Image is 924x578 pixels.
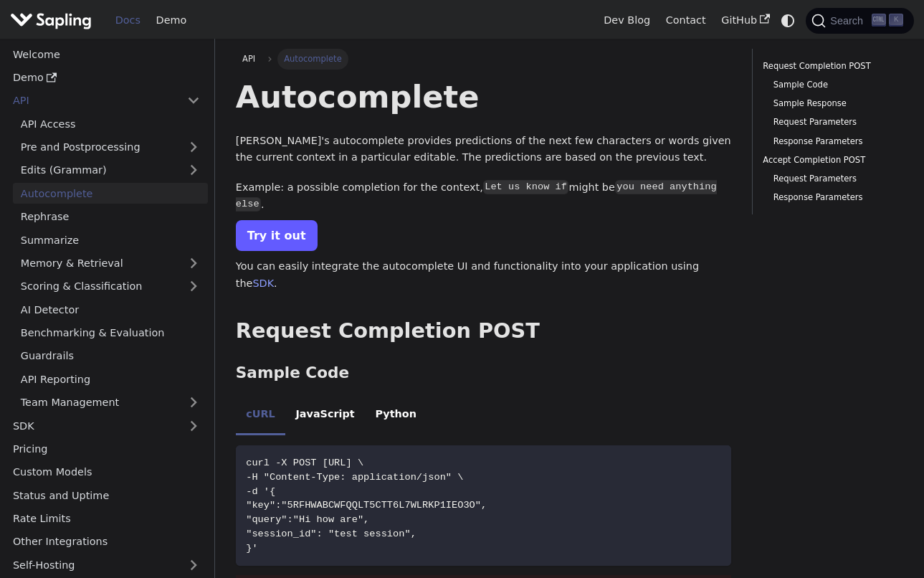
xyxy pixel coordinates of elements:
[773,97,893,110] a: Sample Response
[242,54,255,64] span: API
[246,529,416,539] span: "session_id": "test session",
[236,133,731,167] p: [PERSON_NAME]'s autocomplete provides predictions of the next few characters or words given the c...
[13,253,208,274] a: Memory & Retrieval
[13,229,208,250] a: Summarize
[5,508,208,529] a: Rate Limits
[773,172,893,186] a: Request Parameters
[10,10,92,31] img: Sapling.ai
[5,485,208,506] a: Status and Uptime
[13,392,208,413] a: Team Management
[13,323,208,344] a: Benchmarking & Evaluation
[236,49,731,69] nav: Breadcrumbs
[236,49,262,69] a: API
[365,396,427,436] li: Python
[826,15,872,27] span: Search
[246,458,363,468] span: curl -X POST [URL] \
[778,10,799,31] button: Switch between dark and light mode (currently system mode)
[13,369,208,389] a: API Reporting
[285,396,365,436] li: JavaScript
[277,49,348,69] span: Autocomplete
[236,77,731,116] h1: Autocomplete
[246,543,257,554] span: }'
[773,191,893,204] a: Response Parameters
[13,207,208,227] a: Rephrase
[5,462,208,483] a: Custom Models
[5,554,208,575] a: Self-Hosting
[13,113,208,134] a: API Access
[763,153,898,167] a: Accept Completion POST
[13,346,208,366] a: Guardrails
[773,78,893,92] a: Sample Code
[236,220,318,251] a: Try it out
[13,183,208,204] a: Autocomplete
[236,179,731,214] p: Example: a possible completion for the context, might be .
[773,115,893,129] a: Request Parameters
[5,415,179,436] a: SDK
[246,472,463,483] span: -H "Content-Type: application/json" \
[236,258,731,293] p: You can easily integrate the autocomplete UI and functionality into your application using the .
[236,318,731,344] h2: Request Completion POST
[5,67,208,88] a: Demo
[13,276,208,297] a: Scoring & Classification
[483,180,569,194] code: Let us know if
[5,44,208,65] a: Welcome
[13,299,208,320] a: AI Detector
[179,415,208,436] button: Expand sidebar category 'SDK'
[236,364,731,383] h3: Sample Code
[5,90,179,111] a: API
[148,9,194,32] a: Demo
[773,135,893,148] a: Response Parameters
[763,60,898,73] a: Request Completion POST
[252,278,274,289] a: SDK
[108,9,148,32] a: Docs
[246,486,275,497] span: -d '{
[5,531,208,552] a: Other Integrations
[5,439,208,460] a: Pricing
[10,10,97,31] a: Sapling.ai
[179,90,208,111] button: Collapse sidebar category 'API'
[596,9,657,32] a: Dev Blog
[13,160,208,181] a: Edits (Grammar)
[236,396,285,436] li: cURL
[246,514,369,525] span: "query":"Hi how are",
[806,8,913,34] button: Search (Ctrl+K)
[658,9,714,32] a: Contact
[889,14,903,27] kbd: K
[246,500,487,511] span: "key":"5RFHWABCWFQQLT5CTT6L7WLRKP1IEO3O",
[13,137,208,158] a: Pre and Postprocessing
[713,9,777,32] a: GitHub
